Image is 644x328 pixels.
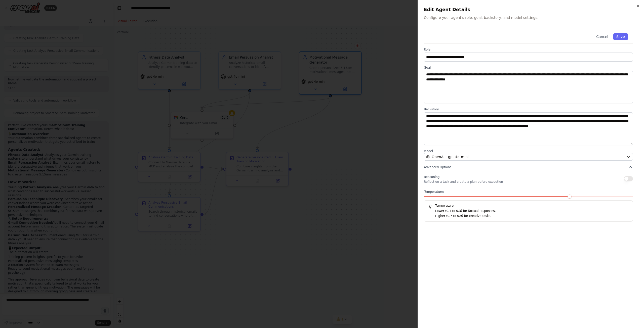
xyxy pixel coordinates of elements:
button: Save [613,33,628,40]
span: OpenAI - gpt-4o-mini [432,154,468,159]
p: Higher (0.7 to 0.9) for creative tasks. [435,214,629,219]
span: Advanced Options [424,165,451,169]
span: Reasoning [424,175,439,179]
h2: Edit Agent Details [424,6,638,13]
p: Configure your agent's role, goal, backstory, and model settings. [424,15,638,20]
label: Goal [424,66,633,70]
h5: Temperature [428,204,629,208]
label: Backstory [424,107,633,111]
label: Model [424,149,633,153]
p: Lower (0.1 to 0.3) for factual responses. [435,209,629,214]
button: Advanced Options [424,165,633,170]
p: Reflect on a task and create a plan before execution [424,180,503,184]
span: Temperature: [424,190,444,194]
label: Role [424,48,633,52]
button: OpenAI - gpt-4o-mini [424,153,633,161]
button: Cancel [593,33,611,40]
